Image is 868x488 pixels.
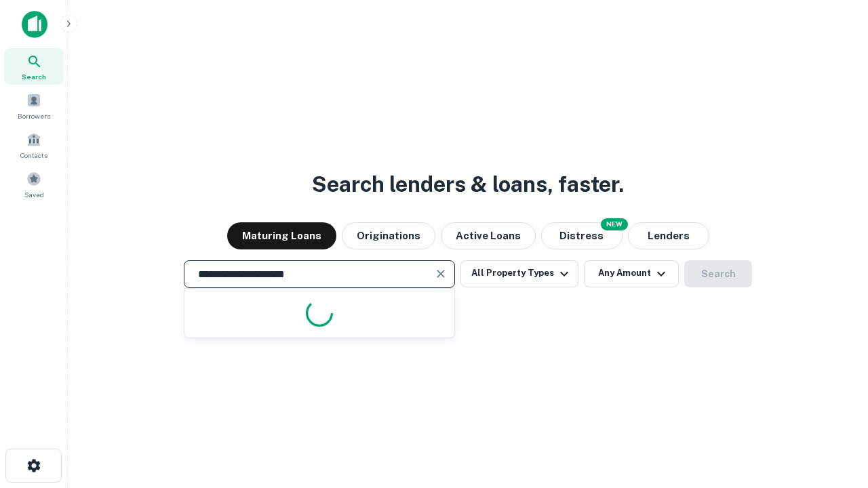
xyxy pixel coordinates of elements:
a: Saved [4,166,64,203]
button: Any Amount [584,260,679,287]
span: Contacts [20,150,47,161]
h3: Search lenders & loans, faster. [312,168,624,201]
iframe: Chat Widget [800,380,868,445]
span: Search [22,71,46,82]
button: Lenders [628,222,709,249]
span: Saved [24,189,44,200]
button: Clear [431,264,450,283]
div: NEW [601,218,628,230]
span: Borrowers [18,110,50,121]
a: Borrowers [4,87,64,124]
button: Active Loans [441,222,536,249]
button: Search distressed loans with lien and other non-mortgage details. [541,222,623,249]
button: All Property Types [460,260,578,287]
a: Search [4,48,64,85]
button: Originations [342,222,435,249]
a: Contacts [4,127,64,163]
button: Maturing Loans [227,222,336,249]
img: capitalize-icon.png [22,11,47,38]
